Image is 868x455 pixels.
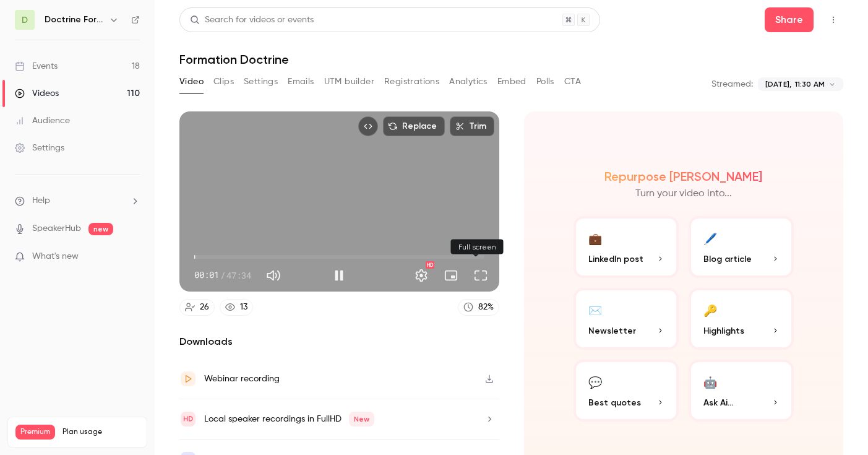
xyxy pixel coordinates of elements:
div: Videos [15,87,59,100]
span: Premium [15,425,55,440]
div: 00:01 [194,269,251,282]
span: What's new [32,250,79,263]
button: 💬Best quotes [574,360,679,422]
button: 🔑Highlights [689,288,794,350]
iframe: Noticeable Trigger [125,251,140,262]
span: Ask Ai... [703,396,733,409]
div: 🤖 [703,372,717,391]
button: Embed video [358,116,378,136]
button: UTM builder [324,72,374,92]
span: Best quotes [588,396,641,409]
button: Full screen [468,263,493,288]
span: Blog article [703,253,752,266]
button: CTA [564,72,581,92]
span: Plan usage [62,427,139,437]
h2: Repurpose [PERSON_NAME] [604,169,762,184]
span: new [88,223,113,235]
div: 🖊️ [703,228,717,248]
button: Top Bar Actions [823,10,843,30]
div: 💼 [588,228,602,248]
div: 🔑 [703,300,717,319]
button: Trim [450,116,494,136]
div: 26 [200,301,209,314]
span: 11:30 AM [795,79,825,90]
div: ✉️ [588,300,602,319]
button: 💼LinkedIn post [574,216,679,278]
span: [DATE], [765,79,791,90]
button: Polls [536,72,554,92]
div: Audience [15,115,70,127]
button: Mute [261,263,286,288]
div: Webinar recording [204,371,280,386]
span: LinkedIn post [588,253,643,266]
h2: Downloads [179,334,499,349]
button: Embed [497,72,526,92]
h1: Formation Doctrine [179,52,843,67]
span: 00:01 [194,269,219,282]
li: help-dropdown-opener [15,194,140,207]
p: Streamed: [711,78,753,90]
button: Turn on miniplayer [439,263,463,288]
div: HD [426,261,434,269]
button: Video [179,72,204,92]
button: Settings [244,72,278,92]
span: New [349,412,374,427]
span: Newsletter [588,324,636,337]
div: Local speaker recordings in FullHD [204,412,374,427]
button: 🤖Ask Ai... [689,360,794,422]
div: Settings [15,142,64,154]
h6: Doctrine Formation Avocats [45,14,104,26]
p: Turn your video into... [635,186,732,201]
span: D [22,14,28,27]
div: 💬 [588,372,602,391]
span: / [220,269,225,282]
button: Replace [383,116,445,136]
a: SpeakerHub [32,222,81,235]
span: Highlights [703,324,744,337]
button: Pause [327,263,351,288]
a: 26 [179,299,215,316]
button: ✉️Newsletter [574,288,679,350]
button: Clips [213,72,234,92]
div: Search for videos or events [190,14,314,27]
button: Analytics [449,72,488,92]
button: 🖊️Blog article [689,216,794,278]
div: Events [15,60,58,72]
div: Full screen [451,240,504,254]
span: Help [32,194,50,207]
button: Settings [409,263,434,288]
div: 82 % [478,301,494,314]
button: Share [765,7,814,32]
button: Registrations [384,72,439,92]
span: 47:34 [226,269,251,282]
button: Emails [288,72,314,92]
div: 13 [240,301,247,314]
a: 13 [220,299,253,316]
a: 82% [458,299,499,316]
